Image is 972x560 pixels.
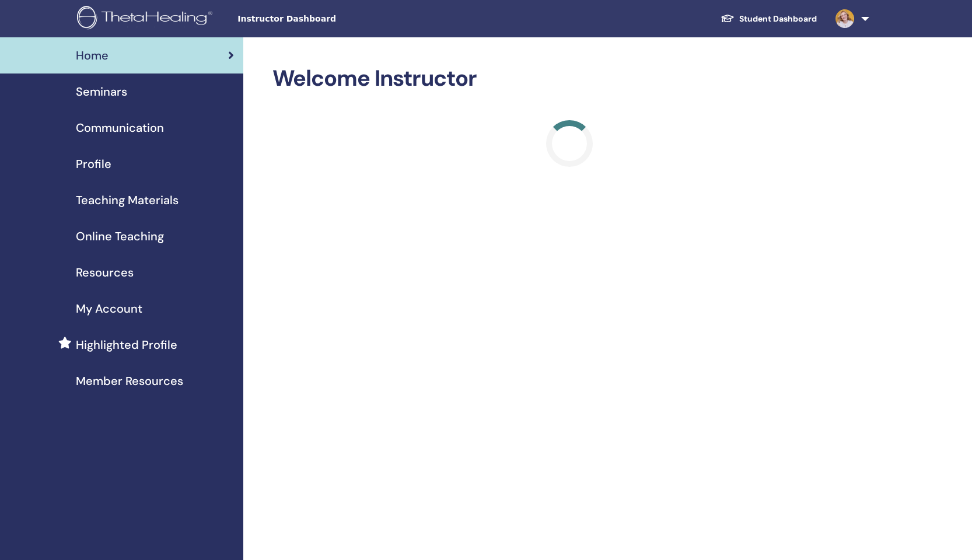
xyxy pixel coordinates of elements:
img: graduation-cap-white.svg [721,13,735,23]
span: Instructor Dashboard [237,13,412,25]
span: Communication [76,119,164,136]
img: default.jpg [835,9,854,28]
span: Online Teaching [76,228,164,245]
span: My Account [76,300,142,317]
span: Seminars [76,83,127,100]
span: Home [76,47,109,64]
span: Highlighted Profile [76,336,177,353]
h2: Welcome Instructor [272,65,868,92]
span: Teaching Materials [76,191,179,209]
a: Student Dashboard [711,8,826,30]
img: logo.png [77,6,216,32]
span: Member Resources [76,372,183,390]
span: Profile [76,155,111,173]
span: Resources [76,264,134,281]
